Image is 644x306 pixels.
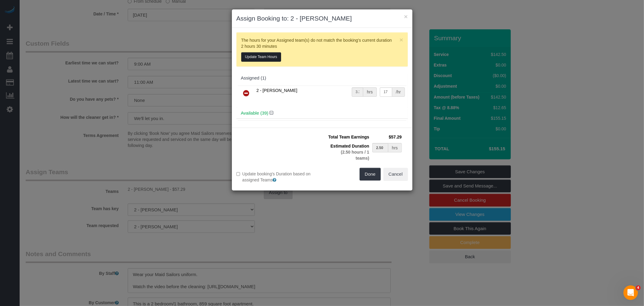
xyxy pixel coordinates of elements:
span: × [399,36,403,43]
button: Cancel [383,168,408,181]
span: 2 - [PERSON_NAME] [257,88,297,93]
div: /hr [392,87,405,97]
td: $57.29 [371,132,403,142]
p: The hours for your Assigned team(s) do not match the booking's current duration 2 hours 30 minutes [241,37,397,62]
button: × [404,13,408,20]
div: hrs [388,143,402,152]
div: Assigned (1) [241,76,403,81]
span: 000 - TEAM JOB [257,123,289,128]
button: Update Team Hours [241,52,281,62]
span: Estimated Duration [331,144,369,148]
div: (2.50 hours / 1 teams) [328,149,370,161]
h3: Assign Booking to: 2 - [PERSON_NAME] [236,14,408,23]
td: Total Team Earnings [327,132,371,142]
button: Done [360,168,381,181]
input: Update booking's Duration based on assigned Teams [236,172,240,176]
button: Close [399,37,403,43]
div: hrs [363,87,376,97]
label: Update booking's Duration based on assigned Teams [236,171,318,183]
span: 4 [636,285,641,290]
iframe: Intercom live chat [623,285,638,300]
h4: Available (39) [241,111,403,116]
